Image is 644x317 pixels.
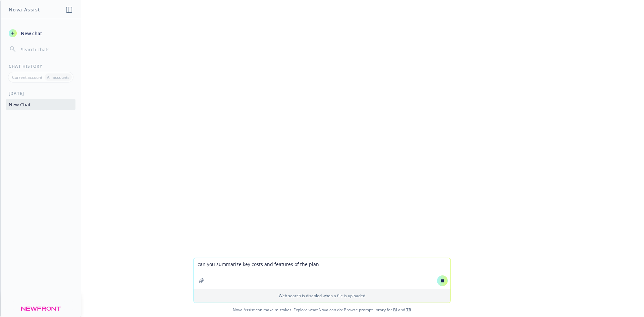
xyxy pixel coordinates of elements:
[198,293,446,299] p: Web search is disabled when a file is uploaded
[19,45,73,54] input: Search chats
[3,303,641,317] span: Nova Assist can make mistakes. Explore what Nova can do: Browse prompt library for and
[6,99,75,110] button: New Chat
[19,30,42,37] span: New chat
[406,307,411,313] a: TR
[1,63,81,69] div: Chat History
[393,307,397,313] a: BI
[9,6,40,13] h1: Nova Assist
[6,27,75,39] button: New chat
[1,91,81,96] div: [DATE]
[47,74,69,80] p: All accounts
[12,74,42,80] p: Current account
